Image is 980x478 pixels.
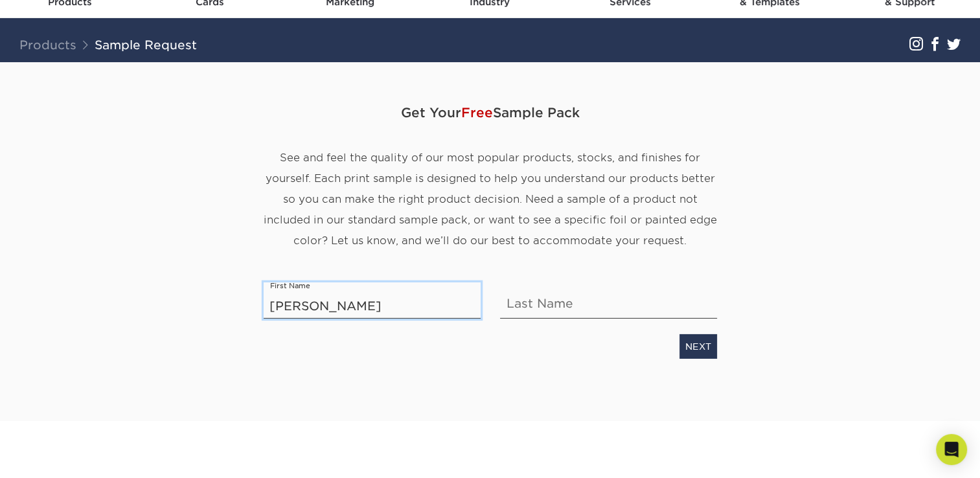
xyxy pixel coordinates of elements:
[461,105,493,120] span: Free
[264,152,717,247] span: See and feel the quality of our most popular products, stocks, and finishes for yourself. Each pr...
[19,38,76,52] a: Products
[264,93,717,132] span: Get Your Sample Pack
[679,334,717,359] a: NEXT
[95,38,197,52] a: Sample Request
[936,434,967,465] div: Open Intercom Messenger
